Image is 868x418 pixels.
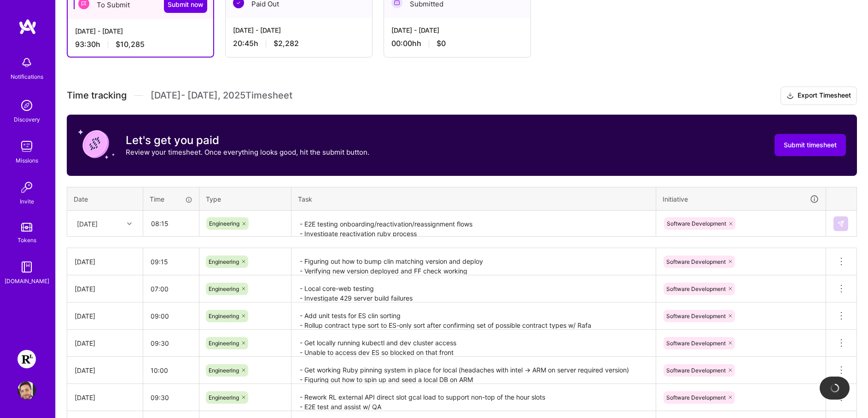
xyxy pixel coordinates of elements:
span: Software Development [667,220,726,227]
span: Engineering [209,313,239,319]
div: [DATE] - [DATE] [391,25,523,35]
img: coin [78,126,115,163]
img: tokens [21,223,32,232]
h3: Let's get you paid [126,134,369,147]
input: HH:MM [144,211,198,236]
span: $0 [437,39,446,48]
img: logo [18,18,37,35]
div: Notifications [11,72,43,81]
input: HH:MM [143,331,199,355]
div: [DATE] [75,338,135,348]
img: Invite [17,178,36,197]
div: [DOMAIN_NAME] [5,276,49,286]
span: Time tracking [67,90,127,101]
input: HH:MM [143,304,199,328]
span: Engineering [209,285,239,292]
p: Review your timesheet. Once everything looks good, hit the submit button. [126,147,369,157]
span: Software Development [666,340,726,347]
div: 00:00h h [391,39,523,48]
th: Date [67,187,143,211]
th: Task [291,187,656,211]
span: Engineering [209,394,239,401]
img: loading [829,382,840,394]
span: Software Development [666,285,726,292]
img: teamwork [17,137,36,156]
span: Engineering [209,340,239,347]
th: Type [199,187,291,211]
button: Export Timesheet [781,87,857,105]
img: Submit [837,220,845,227]
span: $2,282 [274,39,299,48]
textarea: - Figuring out how to bump clin matching version and deploy - Verifying new version deployed and ... [292,249,655,274]
div: Discovery [14,115,40,124]
span: Submit timesheet [784,140,837,150]
span: $10,285 [116,40,145,49]
div: [DATE] [75,284,135,294]
span: Software Development [666,367,726,374]
textarea: - Add unit tests for ES clin sorting - Rollup contract type sort to ES-only sort after confirming... [292,303,655,329]
div: Missions [16,156,38,165]
img: Resilience Lab: Building a Health Tech Platform [17,350,36,368]
span: Engineering [209,258,239,265]
textarea: - Local core-web testing - Investigate 429 server build failures - Deploy FF to prod - Update mat... [292,276,655,302]
span: Software Development [666,394,726,401]
div: Time [150,194,192,204]
input: HH:MM [143,277,199,301]
input: HH:MM [143,250,199,274]
img: guide book [17,258,36,276]
div: [DATE] - [DATE] [233,25,365,35]
div: 20:45 h [233,39,365,48]
div: null [833,216,849,231]
div: [DATE] [75,366,135,375]
div: Tokens [17,235,36,245]
i: icon Chevron [127,221,132,226]
span: Engineering [209,220,239,227]
div: Initiative [663,194,819,204]
textarea: - Get locally running kubectl and dev cluster access - Unable to access dev ES so blocked on that... [292,331,655,356]
div: [DATE] [75,311,135,321]
textarea: - E2E testing onboarding/reactivation/reassignment flows - Investigate reactivation ruby process ... [292,212,655,236]
span: Software Development [666,313,726,319]
img: bell [17,53,36,72]
div: [DATE] [75,257,135,267]
textarea: - Get working Ruby pinning system in place for local (headaches with intel -> ARM on server requi... [292,358,655,383]
div: [DATE] [77,219,98,228]
input: HH:MM [143,358,199,383]
span: [DATE] - [DATE] , 2025 Timesheet [151,90,292,101]
div: 93:30 h [75,40,206,49]
span: Engineering [209,367,239,374]
a: User Avatar [15,381,38,400]
img: User Avatar [17,381,36,400]
div: [DATE] [75,393,135,402]
a: Resilience Lab: Building a Health Tech Platform [15,350,38,368]
textarea: - Rework RL external API direct slot gcal load to support non-top of the hour slots - E2E test an... [292,385,655,410]
i: icon Download [786,91,794,101]
div: Invite [20,197,34,206]
div: [DATE] - [DATE] [75,26,206,36]
img: discovery [17,96,36,115]
input: HH:MM [143,385,199,410]
button: Submit timesheet [775,134,846,156]
span: Software Development [666,258,726,265]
